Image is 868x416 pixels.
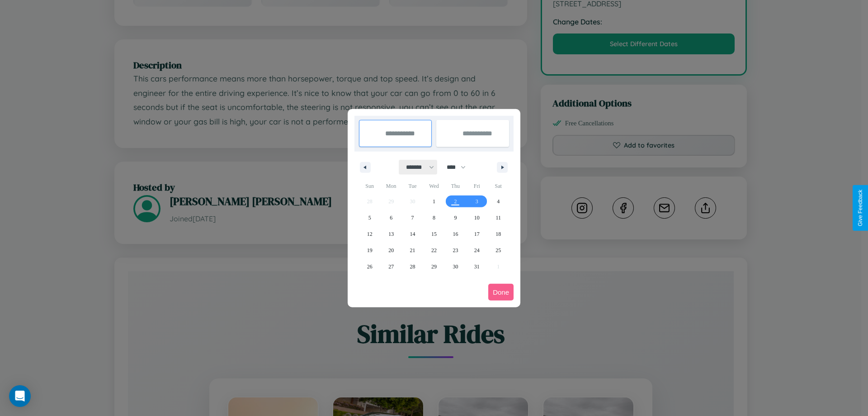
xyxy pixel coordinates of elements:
[857,190,863,226] div: Give Feedback
[388,242,394,258] span: 20
[445,193,466,210] button: 2
[466,226,487,242] button: 17
[488,193,509,210] button: 4
[431,226,437,242] span: 15
[431,242,437,258] span: 22
[497,193,500,210] span: 4
[423,242,444,258] button: 22
[466,210,487,226] button: 10
[423,210,444,226] button: 8
[474,210,480,226] span: 10
[380,242,401,258] button: 20
[402,226,423,242] button: 14
[423,193,444,210] button: 1
[367,242,373,258] span: 19
[474,226,480,242] span: 17
[402,179,423,193] span: Tue
[474,242,480,258] span: 24
[359,210,380,226] button: 5
[433,210,435,226] span: 8
[380,210,401,226] button: 6
[466,179,487,193] span: Fri
[423,179,444,193] span: Wed
[454,210,457,226] span: 9
[368,210,371,226] span: 5
[495,242,501,258] span: 25
[402,258,423,275] button: 28
[466,258,487,275] button: 31
[380,258,401,275] button: 27
[359,242,380,258] button: 19
[367,258,373,275] span: 26
[402,242,423,258] button: 21
[433,193,435,210] span: 1
[410,226,415,242] span: 14
[445,242,466,258] button: 23
[411,210,414,226] span: 7
[359,226,380,242] button: 12
[454,193,457,210] span: 2
[488,210,509,226] button: 11
[9,385,31,407] div: Open Intercom Messenger
[367,226,373,242] span: 12
[410,242,415,258] span: 21
[445,258,466,275] button: 30
[488,242,509,258] button: 25
[495,210,501,226] span: 11
[445,210,466,226] button: 9
[453,226,458,242] span: 16
[431,258,437,275] span: 29
[488,226,509,242] button: 18
[445,226,466,242] button: 16
[466,242,487,258] button: 24
[453,258,458,275] span: 30
[476,193,478,210] span: 3
[380,179,401,193] span: Mon
[380,226,401,242] button: 13
[359,179,380,193] span: Sun
[402,210,423,226] button: 7
[474,258,480,275] span: 31
[423,258,444,275] button: 29
[388,258,394,275] span: 27
[488,284,514,301] button: Done
[410,258,415,275] span: 28
[453,242,458,258] span: 23
[445,179,466,193] span: Thu
[388,226,394,242] span: 13
[390,210,392,226] span: 6
[466,193,487,210] button: 3
[423,226,444,242] button: 15
[495,226,501,242] span: 18
[359,258,380,275] button: 26
[488,179,509,193] span: Sat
